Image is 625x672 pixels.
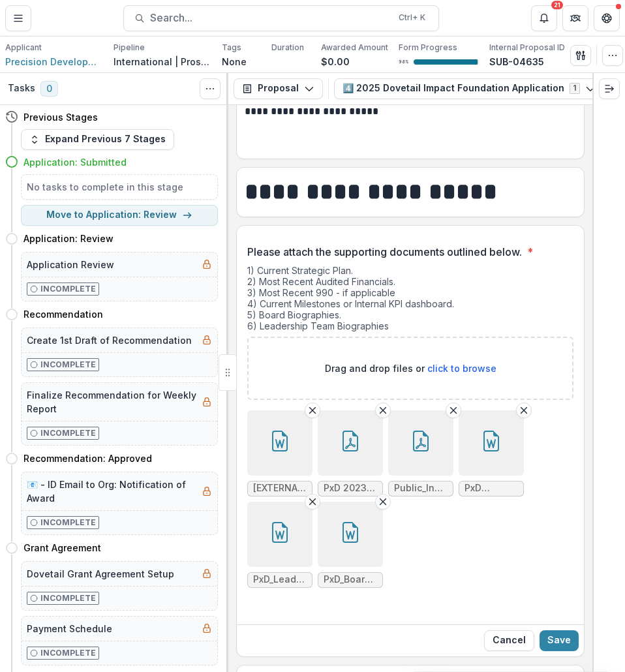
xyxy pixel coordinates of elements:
[40,427,96,439] p: Incomplete
[27,258,114,271] h5: Application Review
[247,410,312,496] div: Remove File[EXTERNAL] PxD 4-Year Strategy (2024-27) - [DATE].docx
[23,541,101,555] h4: Grant Agreement
[324,574,377,585] span: PxD_Board_Biographies (1).docx
[27,567,174,581] h5: Dovetail Grant Agreement Setup
[5,42,42,53] p: Applicant
[8,83,35,94] h3: Tasks
[200,78,221,99] button: Toggle View Cancelled Tasks
[40,517,96,528] p: Incomplete
[5,5,31,31] button: Toggle Menu
[114,55,211,69] p: International | Prospects Pipeline
[40,283,96,295] p: Incomplete
[23,110,98,124] h4: Previous Stages
[271,42,304,53] p: Duration
[321,42,388,53] p: Awarded Amount
[318,410,383,496] div: Remove FilePxD 2023 Audited Financial Statements (1).pdf
[484,630,534,651] button: Close
[375,403,391,418] button: Remove File
[321,55,350,69] p: $0.00
[27,180,212,194] h5: No tasks to complete in this stage
[247,502,312,588] div: Remove FilePxD_Leadership_Team_Biographies.docx
[40,359,96,371] p: Incomplete
[123,5,439,31] button: Search...
[23,451,152,465] h4: Recommendation: Approved
[5,55,103,69] a: Precision Development (PxD)
[489,42,565,53] p: Internal Proposal ID
[150,12,391,24] span: Search...
[27,622,112,635] h5: Payment Schedule
[21,129,174,150] button: Expand Previous 7 Stages
[465,483,518,494] span: PxD Materials for Dovetail - TOC, Impact Indicators, and Operational KPIs.docx
[222,42,241,53] p: Tags
[318,502,383,588] div: Remove FilePxD_Board_Biographies (1).docx
[551,1,563,10] div: 21
[40,81,58,97] span: 0
[23,232,114,245] h4: Application: Review
[325,361,496,375] p: Drag and drop files or
[594,5,620,31] button: Get Help
[23,307,103,321] h4: Recommendation
[247,265,573,337] div: 1) Current Strategic Plan. 2) Most Recent Audited Financials. 3) Most Recent 990 - if applicable ...
[399,57,408,67] p: 98 %
[27,333,192,347] h5: Create 1st Draft of Recommendation
[540,630,579,651] button: Save
[396,10,428,25] div: Ctrl + K
[599,78,620,99] button: Expand right
[562,5,588,31] button: Partners
[253,574,307,585] span: PxD_Leadership_Team_Biographies.docx
[247,244,522,260] p: Please attach the supporting documents outlined below.
[489,55,544,69] p: SUB-04635
[234,78,323,99] button: Proposal
[253,483,307,494] span: [EXTERNAL] PxD 4-Year Strategy (2024-27) - [DATE].docx
[531,5,557,31] button: Notifications
[21,205,218,226] button: Move to Application: Review
[27,388,196,416] h5: Finalize Recommendation for Weekly Report
[516,403,532,418] button: Remove File
[459,410,524,496] div: Remove FilePxD Materials for Dovetail - TOC, Impact Indicators, and Operational KPIs.docx
[446,403,461,418] button: Remove File
[40,592,96,604] p: Incomplete
[305,494,320,510] button: Remove File
[375,494,391,510] button: Remove File
[27,478,196,505] h5: 📧 - ID Email to Org: Notification of Award
[427,363,496,374] span: click to browse
[399,42,457,53] p: Form Progress
[388,410,453,496] div: Remove FilePublic_Inspection_-_[DATE]_Form_990.pdf
[222,55,247,69] p: None
[114,42,145,53] p: Pipeline
[40,647,96,659] p: Incomplete
[394,483,448,494] span: Public_Inspection_-_[DATE]_Form_990.pdf
[23,155,127,169] h4: Application: Submitted
[324,483,377,494] span: PxD 2023 Audited Financial Statements (1).pdf
[334,78,604,99] button: 4️⃣ 2025 Dovetail Impact Foundation Application1
[305,403,320,418] button: Remove File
